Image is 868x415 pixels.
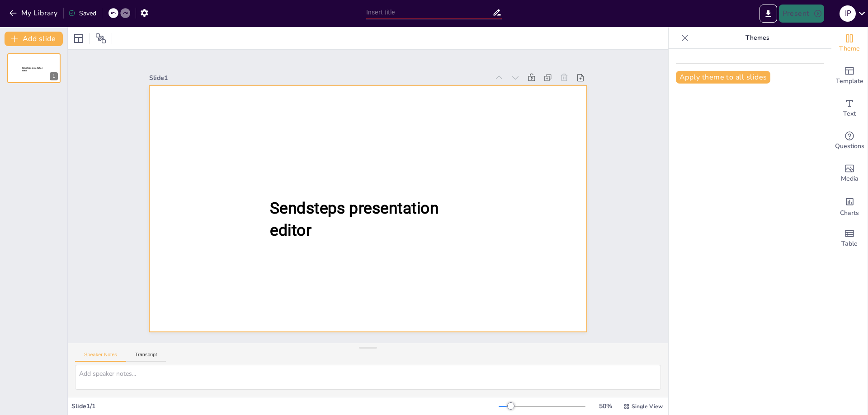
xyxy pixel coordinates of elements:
[126,352,166,362] button: Transcript
[831,27,868,60] div: Change the overall theme
[7,6,61,20] button: My Library
[840,5,856,23] button: I P
[841,239,858,249] span: Table
[759,5,777,23] button: Export to PowerPoint
[50,72,58,80] div: 1
[270,199,439,240] span: Sendsteps presentation editor
[831,92,868,125] div: Add text boxes
[71,31,86,46] div: Layout
[5,32,63,46] button: Add slide
[835,141,864,151] span: Questions
[75,352,126,362] button: Speaker Notes
[831,60,868,92] div: Add ready made slides
[836,76,863,86] span: Template
[95,33,106,44] span: Position
[841,174,859,184] span: Media
[831,157,868,190] div: Add images, graphics, shapes or video
[831,190,868,222] div: Add charts and graphs
[692,27,822,49] p: Themes
[839,44,860,54] span: Theme
[71,402,499,410] div: Slide 1 / 1
[149,74,490,82] div: Slide 1
[366,6,492,19] input: Insert title
[7,53,61,83] div: Sendsteps presentation editor1
[831,125,868,157] div: Get real-time input from your audience
[840,208,859,218] span: Charts
[840,5,856,22] div: I P
[831,222,868,255] div: Add a table
[68,9,96,18] div: Saved
[594,402,616,410] div: 50 %
[676,71,770,84] button: Apply theme to all slides
[779,5,824,23] button: Present
[843,109,856,119] span: Text
[632,403,663,410] span: Single View
[22,67,42,72] span: Sendsteps presentation editor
